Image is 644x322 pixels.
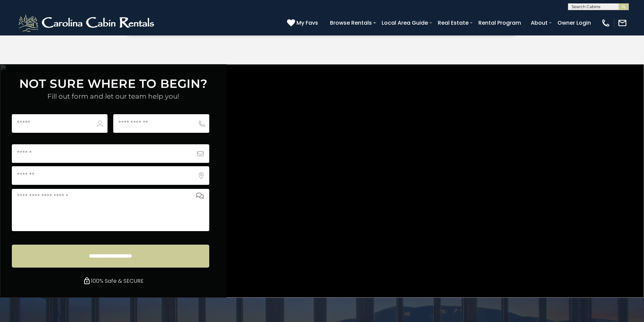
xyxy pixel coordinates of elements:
[378,17,431,29] a: Local Area Guide
[527,17,551,29] a: About
[601,18,611,28] img: phone-regular-white.png
[475,17,524,29] a: Rental Program
[12,93,215,100] h4: Fill out form and let our team help you!
[12,276,215,286] p: 100% safe & SECURE
[296,19,318,27] span: My Favs
[327,17,375,29] a: Browse Rentals
[83,277,91,285] img: #
[434,17,472,29] a: Real Estate
[12,76,215,92] h3: NOT SURE WHERE TO BEGIN?
[554,17,594,29] a: Owner Login
[287,19,320,27] a: My Favs
[17,13,157,33] img: White-1-2.png
[618,18,627,28] img: mail-regular-white.png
